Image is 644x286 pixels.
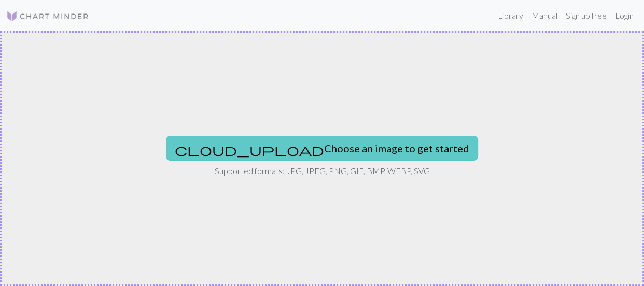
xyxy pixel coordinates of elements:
[6,10,89,22] img: Logo
[494,5,527,26] a: Library
[562,5,611,26] a: Sign up free
[611,5,638,26] a: Login
[527,5,562,26] a: Manual
[166,136,478,161] button: Choose an image to get started
[175,142,324,157] span: cloud_upload
[215,165,430,177] p: Supported formats: JPG, JPEG, PNG, GIF, BMP, WEBP, SVG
